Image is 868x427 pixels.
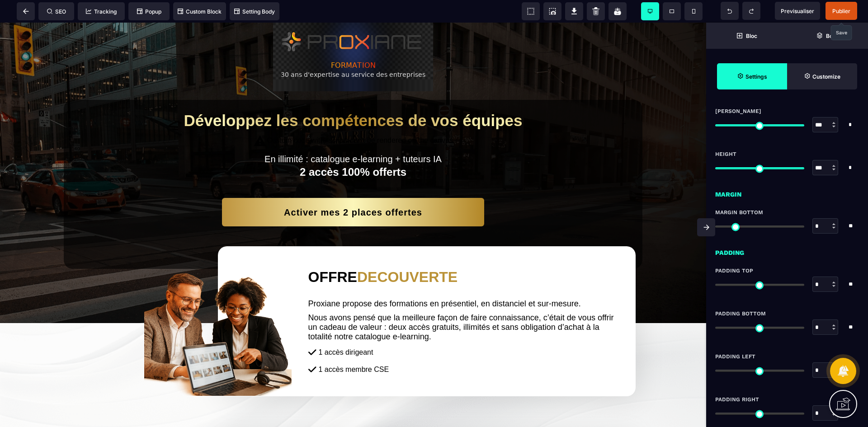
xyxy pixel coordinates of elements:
span: Previsualiser [781,8,814,14]
span: Setting Body [234,8,275,15]
strong: Customize [812,73,840,80]
div: Padding [706,243,868,258]
span: Open Blocks [706,23,787,49]
text: En illimité : catalogue e-learning + tuteurs IA [91,130,615,142]
h1: Développez les compétences de vos équipes [91,89,615,107]
button: Activer mes 2 places offertes [222,175,484,204]
div: 1 accès dirigeant [319,326,616,334]
span: Popup [137,8,161,15]
span: Padding Top [715,267,753,274]
span: Padding Right [715,396,759,403]
div: 1 accès membre CSE [319,343,616,351]
h2: OFFRE [308,242,618,267]
span: Open Layer Manager [787,23,868,49]
text: Nous avons pensé que la meilleure façon de faire connaissance, c’était de vous offrir un cadeau d... [308,288,618,321]
span: Margin Bottom [715,209,763,216]
span: Settings [717,63,787,89]
span: Height [715,150,736,158]
span: Open Style Manager [787,63,857,89]
strong: Bloc [746,33,757,39]
h2: 2 accès 100% offerts [91,142,615,162]
strong: Body [826,33,839,39]
span: [PERSON_NAME] [715,108,761,115]
span: Padding Bottom [715,310,766,317]
img: b19eb17435fec69ebfd9640db64efc4c_fond_transparent.png [144,242,292,373]
span: View components [522,2,540,20]
span: SEO [47,8,66,15]
span: Preview [775,2,820,20]
span: Tracking [86,8,117,15]
div: Margin [706,184,868,200]
span: Screenshot [543,2,561,20]
strong: Settings [745,73,767,80]
span: Publier [832,8,850,14]
span: Padding Left [715,353,755,360]
span: Custom Block [178,8,222,15]
text: Proxiane propose des formations en présentiel, en distanciel et sur-mesure. [308,274,618,288]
